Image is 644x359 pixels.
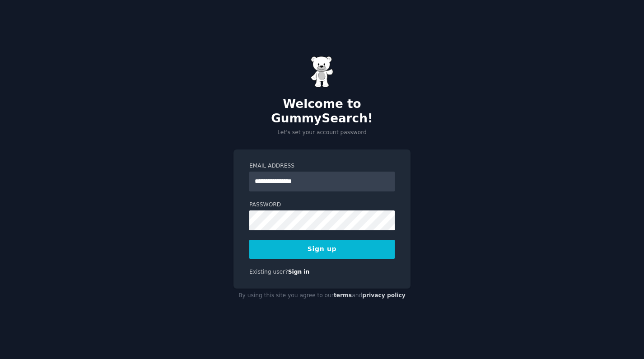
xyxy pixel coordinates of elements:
h2: Welcome to GummySearch! [233,97,411,126]
span: Existing user? [249,269,288,275]
div: By using this site you agree to our and [233,289,411,303]
label: Password [249,201,395,209]
img: Gummy Bear [311,56,333,88]
button: Sign up [249,240,395,259]
a: Sign in [288,269,310,275]
a: privacy policy [362,292,406,298]
label: Email Address [249,162,395,170]
a: terms [334,292,352,298]
p: Let's set your account password [233,129,411,137]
